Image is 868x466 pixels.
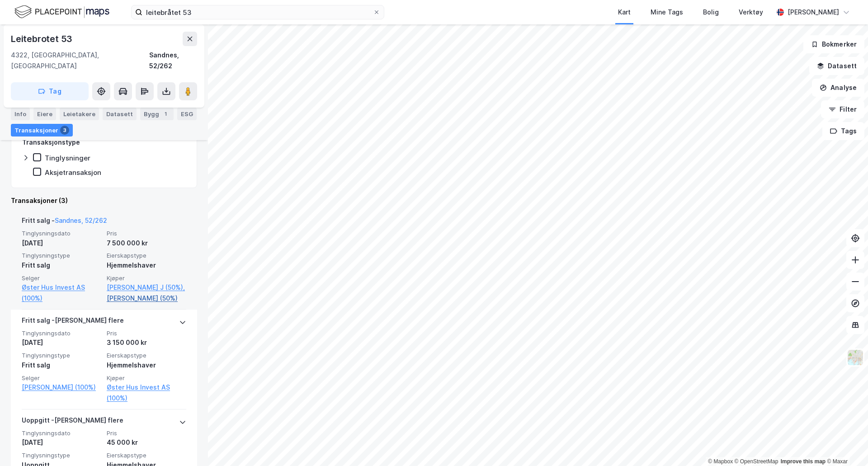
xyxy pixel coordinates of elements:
span: Tinglysningstype [22,252,101,259]
span: Kjøper [107,374,186,382]
div: Uoppgitt - [PERSON_NAME] flere [22,415,123,429]
div: Transaksjonstype [22,137,80,148]
span: Tinglysningsdato [22,230,101,237]
span: Tinglysningstype [22,352,101,359]
div: Hjemmelshaver [107,360,186,371]
div: Fritt salg - [PERSON_NAME] flere [22,315,124,329]
a: Sandnes, 52/262 [55,217,107,224]
a: [PERSON_NAME] (50%) [107,293,186,304]
span: Selger [22,374,101,382]
a: [PERSON_NAME] (100%) [22,382,101,393]
input: Søk på adresse, matrikkel, gårdeiere, leietakere eller personer [142,5,373,19]
span: Selger [22,274,101,282]
span: Pris [107,329,186,337]
img: Z [847,349,864,366]
div: Fritt salg [22,260,101,271]
iframe: Chat Widget [823,423,868,466]
button: Tag [11,82,89,100]
div: 3 150 000 kr [107,337,186,348]
div: Mine Tags [651,7,683,18]
span: Tinglysningsdato [22,429,101,437]
div: Transaksjoner [11,124,73,137]
a: Mapbox [708,458,733,465]
div: Info [11,108,30,120]
span: Eierskapstype [107,452,186,459]
div: 7 500 000 kr [107,238,186,249]
div: [DATE] [22,337,101,348]
div: 45 000 kr [107,437,186,448]
img: logo.f888ab2527a4732fd821a326f86c7f29.svg [14,4,109,20]
div: 3 [60,126,69,135]
div: 1 [161,109,170,118]
button: Bokmerker [803,35,864,53]
div: Leitebrotet 53 [11,32,74,46]
a: Øster Hus Invest AS (100%) [107,382,186,404]
button: Analyse [812,79,864,97]
div: Aksjetransaksjon [45,168,101,177]
div: Leietakere [60,108,99,120]
div: 4322, [GEOGRAPHIC_DATA], [GEOGRAPHIC_DATA] [11,50,149,71]
div: Fritt salg [22,360,101,371]
div: Sandnes, 52/262 [149,50,197,71]
span: Eierskapstype [107,252,186,259]
div: [DATE] [22,437,101,448]
div: Kart [618,7,631,18]
a: [PERSON_NAME] J (50%), [107,282,186,293]
span: Pris [107,429,186,437]
button: Datasett [809,57,864,75]
div: Datasett [103,108,137,120]
button: Tags [822,122,864,140]
div: Kontrollprogram for chat [823,423,868,466]
div: ESG [177,108,197,120]
div: Transaksjoner (3) [11,195,197,206]
button: Filter [821,100,864,118]
div: Fritt salg - [22,215,107,230]
div: Verktøy [739,7,763,18]
a: Improve this map [781,458,826,465]
div: Tinglysninger [45,154,90,162]
span: Tinglysningsdato [22,329,101,337]
div: Bygg [140,108,174,120]
div: Hjemmelshaver [107,260,186,271]
div: Eiere [33,108,56,120]
div: [DATE] [22,238,101,249]
span: Pris [107,230,186,237]
a: OpenStreetMap [735,458,778,465]
a: Øster Hus Invest AS (100%) [22,282,101,304]
span: Tinglysningstype [22,452,101,459]
span: Kjøper [107,274,186,282]
div: [PERSON_NAME] [788,7,839,18]
span: Eierskapstype [107,352,186,359]
div: Bolig [703,7,719,18]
